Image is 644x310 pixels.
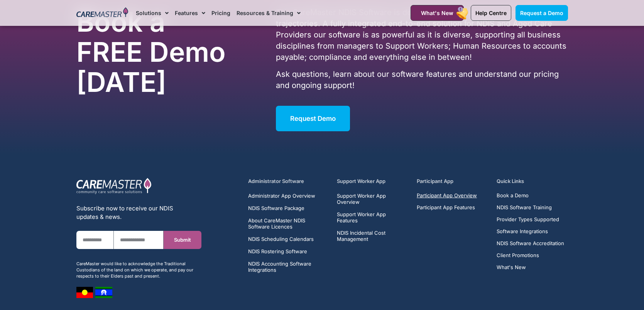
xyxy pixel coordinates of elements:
span: What's New [421,10,453,16]
span: What's New [497,264,526,270]
img: CareMaster Logo Part [76,178,152,195]
span: NDIS Scheduling Calendars [248,236,314,242]
a: NDIS Scheduling Calendars [248,236,328,242]
div: Subscribe now to receive our NDIS updates & news. [76,204,201,221]
h5: Quick Links [497,178,568,185]
h2: Book a FREE Demo [DATE] [76,7,236,97]
p: Ask questions, learn about our software features and understand our pricing and ongoing support! [276,69,568,91]
div: CareMaster would like to acknowledge the Traditional Custodians of the land on which we operate, ... [76,261,201,279]
a: Support Worker App Features [337,211,408,224]
a: Client Promotions [497,252,564,258]
a: Participant App Features [417,205,477,210]
span: Request a Demo [520,10,563,16]
a: Participant App Overview [417,193,477,198]
a: NDIS Software Accreditation [497,241,564,246]
p: The CareMaster NDIS Software is designed for all business sizes and growth trajectories. A fully ... [276,7,568,63]
a: NDIS Software Package [248,205,328,211]
img: image 7 [76,287,93,298]
form: New Form [76,231,201,257]
a: Request Demo [276,106,350,131]
h5: Administrator Software [248,178,328,185]
a: NDIS Rostering Software [248,248,328,254]
span: Submit [174,237,191,243]
span: Administrator App Overview [248,193,315,199]
img: image 8 [95,287,112,298]
a: NDIS Software Training [497,205,564,210]
span: Client Promotions [497,252,539,258]
h5: Participant App [417,178,488,185]
span: NDIS Rostering Software [248,248,307,254]
button: Submit [164,231,201,249]
a: Provider Types Supported [497,217,564,222]
span: Participant App Features [417,205,475,210]
a: Request a Demo [516,5,568,21]
h5: Support Worker App [337,178,408,185]
span: NDIS Software Training [497,205,552,210]
a: About CareMaster NDIS Software Licences [248,217,328,230]
span: Software Integrations [497,229,548,234]
a: Help Centre [471,5,511,21]
a: Book a Demo [497,193,564,198]
img: CareMaster Logo [76,7,128,19]
a: Support Worker App Overview [337,193,408,205]
a: NDIS Accounting Software Integrations [248,261,328,273]
span: NDIS Software Package [248,205,304,211]
span: Provider Types Supported [497,217,559,222]
span: Book a Demo [497,193,529,198]
a: NDIS Incidental Cost Management [337,230,408,242]
a: Software Integrations [497,229,564,234]
a: What's New [497,264,564,270]
span: Request Demo [290,115,336,122]
a: Administrator App Overview [248,193,328,199]
span: Help Centre [475,10,507,16]
a: What's New [411,5,464,21]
